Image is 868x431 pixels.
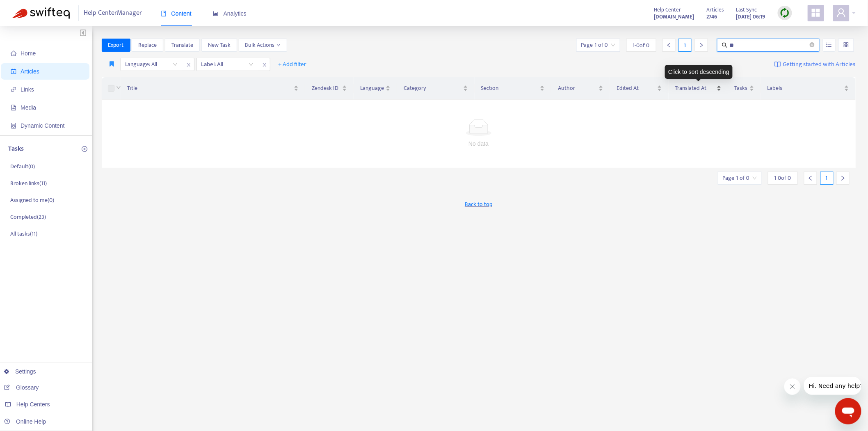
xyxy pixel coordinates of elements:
a: Getting started with Articles [774,58,856,71]
span: left [808,175,813,181]
span: Links [21,86,34,93]
span: Back to top [465,200,492,209]
button: Export [102,39,130,52]
strong: [DOMAIN_NAME] [654,12,694,21]
div: Click to sort descending [665,65,733,79]
iframe: Close message [784,378,801,395]
span: Replace [138,41,157,50]
p: Tasks [8,144,24,154]
span: Zendesk ID [312,84,340,93]
button: New Task [201,39,237,52]
th: Section [475,77,551,100]
span: Language [360,84,384,93]
span: right [840,175,846,181]
span: Export [108,41,124,50]
span: Media [21,104,36,111]
span: Getting started with Articles [783,60,856,69]
iframe: Button to launch messaging window [835,398,861,424]
a: Settings [4,368,36,375]
div: 1 [820,172,834,185]
span: file-image [11,105,16,110]
div: No data [112,139,846,148]
span: close-circle [810,41,815,49]
span: close [183,60,194,70]
th: Language [354,77,397,100]
span: search [722,42,728,48]
span: link [11,87,16,92]
span: down [116,85,121,90]
th: Author [551,77,610,100]
img: image-link [774,61,781,68]
span: New Task [208,41,231,50]
th: Category [397,77,475,100]
span: down [276,43,281,47]
p: Default ( 0 ) [10,162,35,171]
span: Edited At [617,84,656,93]
span: Last Sync [736,5,757,14]
button: Replace [132,39,163,52]
span: Analytics [213,10,247,17]
span: Author [558,84,597,93]
span: 1 - 0 of 0 [633,41,650,50]
span: left [666,42,672,48]
iframe: Message from company [804,377,861,395]
strong: 2746 [707,12,717,21]
span: account-book [11,69,16,74]
span: appstore [811,8,821,18]
th: Zendesk ID [305,77,353,100]
span: Articles [707,5,724,14]
strong: [DATE] 06:19 [736,12,765,21]
span: Hi. Need any help? [5,6,59,12]
button: Translate [165,39,200,52]
span: plus-circle [82,146,87,152]
th: Labels [761,77,856,100]
a: Glossary [4,384,39,391]
span: Translated At [675,84,715,93]
span: Help Center [654,5,681,14]
a: [DOMAIN_NAME] [654,12,694,21]
p: Broken links ( 11 ) [10,179,47,188]
span: Category [404,84,461,93]
span: Articles [21,68,39,75]
span: right [699,42,704,48]
th: Edited At [610,77,669,100]
span: Home [21,50,36,57]
span: area-chart [213,11,219,16]
span: close-circle [810,42,815,47]
p: Assigned to me ( 0 ) [10,196,54,204]
span: Translate [171,41,193,50]
span: Tasks [735,84,748,93]
th: Tasks [728,77,761,100]
div: 1 [678,39,692,52]
button: + Add filter [272,58,313,71]
span: Dynamic Content [21,122,64,129]
th: Translated At [669,77,728,100]
img: Swifteq [12,7,70,19]
button: Bulk Actionsdown [239,39,287,52]
p: Completed ( 23 ) [10,213,46,221]
p: All tasks ( 11 ) [10,229,37,238]
span: + Add filter [279,60,307,69]
span: book [161,11,167,16]
span: Help Centers [16,401,50,408]
span: home [11,50,16,56]
span: Title [127,84,292,93]
span: Bulk Actions [245,41,281,50]
a: Online Help [4,418,46,425]
span: Section [481,84,538,93]
th: Title [121,77,306,100]
span: unordered-list [826,42,832,48]
span: user [836,8,846,18]
span: container [11,123,16,128]
button: unordered-list [823,39,836,52]
span: 1 - 0 of 0 [774,174,791,182]
span: Help Center Manager [84,5,142,21]
span: Labels [767,84,843,93]
img: sync.dc5367851b00ba804db3.png [780,8,790,18]
span: Content [161,10,192,17]
span: close [259,60,270,70]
